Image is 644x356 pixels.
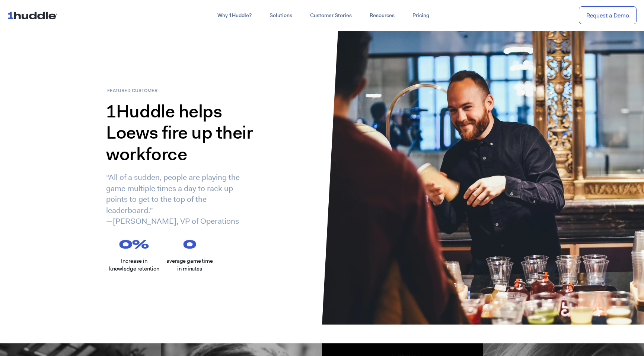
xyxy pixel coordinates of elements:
[106,172,254,227] p: “All of a sudden, people are playing the game multiple times a day to rack up points to get to th...
[165,257,214,273] h2: average game time in minutes
[261,9,301,22] a: Solutions
[301,9,361,22] a: Customer Stories
[579,6,637,25] a: Request a Demo
[208,9,261,22] a: Why 1Huddle?
[107,257,161,273] p: Increase in knowledge retention
[119,238,132,250] span: 0
[132,238,161,250] span: %
[7,8,61,22] img: ...
[106,101,254,165] h1: 1Huddle helps Loews fire up their workforce
[107,89,172,93] h6: Featured customer
[404,9,438,22] a: Pricing
[361,9,404,22] a: Resources
[183,238,196,250] span: 0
